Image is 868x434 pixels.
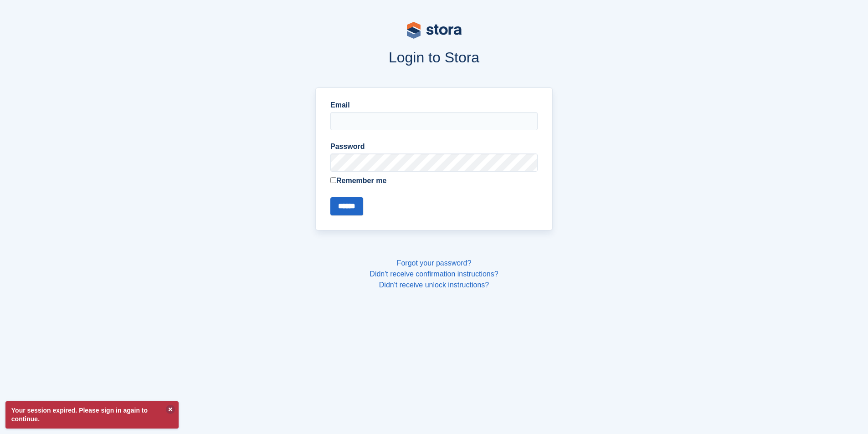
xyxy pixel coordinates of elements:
label: Email [330,100,538,111]
a: Forgot your password? [397,259,472,267]
a: Didn't receive confirmation instructions? [370,270,498,278]
a: Didn't receive unlock instructions? [379,281,489,289]
img: stora-logo-53a41332b3708ae10de48c4981b4e9114cc0af31d8433b30ea865607fb682f29.svg [407,22,462,39]
label: Remember me [330,175,538,186]
h1: Login to Stora [142,49,727,66]
p: Your session expired. Please sign in again to continue. [5,401,179,429]
label: Password [330,141,538,152]
input: Remember me [330,177,336,183]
